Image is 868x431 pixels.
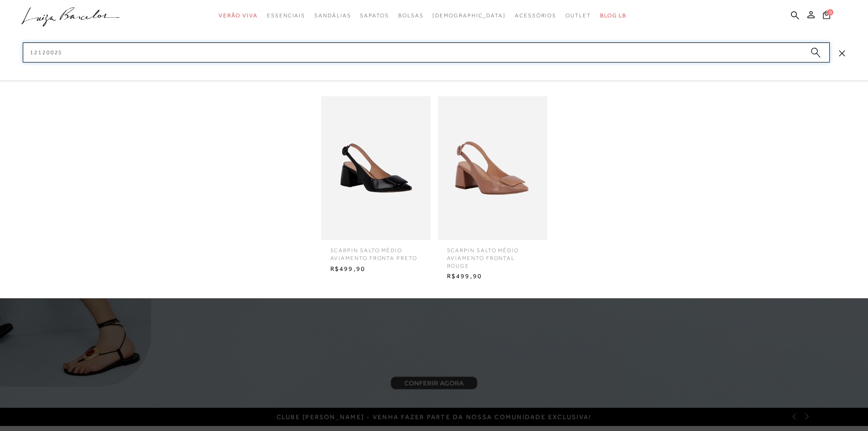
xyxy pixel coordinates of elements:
span: Acessórios [515,12,556,19]
a: SCARPIN SALTO MÉDIO AVIAMENTO FRONTAL ROUGE SCARPIN SALTO MÉDIO AVIAMENTO FRONTAL ROUGE R$499,90 [436,96,550,283]
span: Essenciais [267,12,305,19]
span: SCARPIN SALTO MÉDIO AVIAMENTO FRONTA PRETO [324,240,428,262]
span: R$499,90 [440,270,545,283]
span: 0 [827,9,833,16]
a: categoryNavScreenReaderText [219,7,258,24]
span: SCARPIN SALTO MÉDIO AVIAMENTO FRONTAL ROUGE [440,240,545,270]
a: categoryNavScreenReaderText [565,7,591,24]
img: SCARPIN SALTO MÉDIO AVIAMENTO FRONTA PRETO [321,96,431,240]
a: categoryNavScreenReaderText [314,7,351,24]
span: Bolsas [398,12,424,19]
span: Sapatos [360,12,389,19]
a: categoryNavScreenReaderText [267,7,305,24]
span: R$499,90 [324,262,428,276]
a: categoryNavScreenReaderText [360,7,389,24]
span: Verão Viva [219,12,258,19]
a: noSubCategoriesText [432,7,506,24]
span: Sandálias [314,12,351,19]
span: [DEMOGRAPHIC_DATA] [432,12,506,19]
input: Buscar. [23,42,830,62]
a: BLOG LB [600,7,627,24]
button: 0 [820,10,833,22]
a: categoryNavScreenReaderText [398,7,424,24]
a: SCARPIN SALTO MÉDIO AVIAMENTO FRONTA PRETO SCARPIN SALTO MÉDIO AVIAMENTO FRONTA PRETO R$499,90 [319,96,433,275]
span: Outlet [565,12,591,19]
a: categoryNavScreenReaderText [515,7,556,24]
img: SCARPIN SALTO MÉDIO AVIAMENTO FRONTAL ROUGE [438,96,547,240]
span: BLOG LB [600,12,627,19]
